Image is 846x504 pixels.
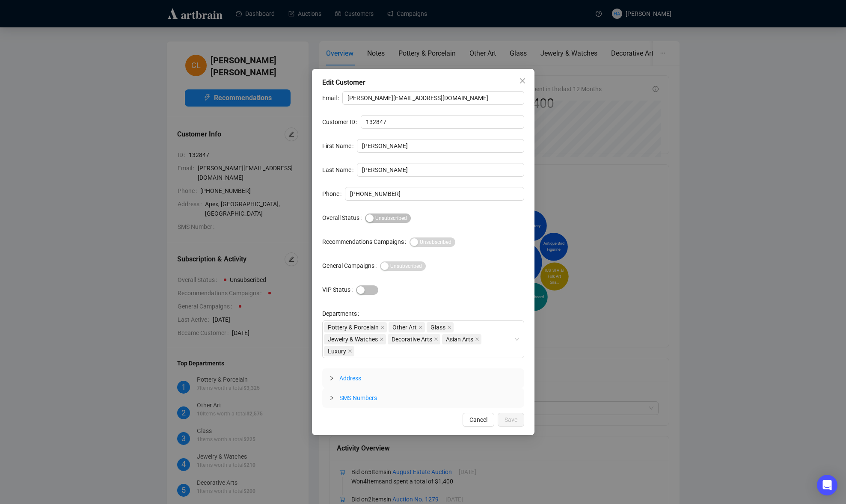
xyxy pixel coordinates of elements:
[345,187,524,201] input: Phone
[322,211,365,225] label: Overall Status
[322,139,357,153] label: First Name
[380,261,426,271] button: General Campaigns
[419,325,423,329] span: close
[392,335,432,344] span: Decorative Arts
[380,337,384,341] span: close
[516,74,529,88] button: Close
[322,259,380,273] label: General Campaigns
[430,323,445,332] span: Glass
[322,307,362,320] label: Departments
[324,322,387,332] span: Pottery & Porcelain
[322,77,524,88] div: Edit Customer
[328,335,378,344] span: Jewelry & Watches
[463,413,494,427] button: Cancel
[328,347,346,356] span: Luxury
[389,322,425,332] span: Other Art
[519,77,526,84] span: close
[442,334,481,344] span: Asian Arts
[380,325,385,329] span: close
[427,322,454,332] span: Glass
[339,375,361,382] span: Address
[357,139,524,153] input: First Name
[446,335,473,344] span: Asian Arts
[322,368,524,388] div: Address
[388,334,440,344] span: Decorative Arts
[817,475,837,495] div: Open Intercom Messenger
[328,323,379,332] span: Pottery & Porcelain
[498,413,524,427] button: Save
[322,235,410,249] label: Recommendations Campaigns
[322,163,357,177] label: Last Name
[322,388,524,408] div: SMS Numbers
[357,163,524,177] input: Last Name
[324,334,386,344] span: Jewelry & Watches
[322,91,342,105] label: Email
[469,415,487,424] span: Cancel
[329,376,334,381] span: collapsed
[342,91,524,105] input: Email
[361,115,524,129] input: Customer ID
[329,395,334,400] span: collapsed
[392,323,417,332] span: Other Art
[365,213,411,223] button: Overall Status
[475,337,479,341] span: close
[324,346,354,356] span: Luxury
[410,237,455,247] button: Recommendations Campaigns
[348,349,352,353] span: close
[339,394,377,401] span: SMS Numbers
[322,115,361,129] label: Customer ID
[322,283,356,296] label: VIP Status
[447,325,451,329] span: close
[356,285,378,295] button: VIP Status
[434,337,438,341] span: close
[322,187,345,201] label: Phone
